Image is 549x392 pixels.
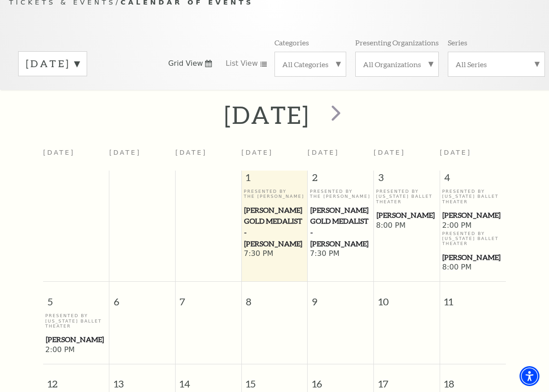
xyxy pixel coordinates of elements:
[26,57,79,71] label: [DATE]
[442,210,503,221] span: [PERSON_NAME]
[440,282,506,313] span: 11
[109,282,175,313] span: 6
[241,149,273,156] span: [DATE]
[168,59,203,69] span: Grid View
[355,38,439,47] p: Presenting Organizations
[308,282,373,313] span: 9
[242,282,308,313] span: 8
[520,366,539,386] div: Accessibility Menu
[176,282,241,313] span: 7
[310,205,371,250] span: [PERSON_NAME] Gold Medalist - [PERSON_NAME]
[363,59,431,69] label: All Organizations
[43,282,109,313] span: 5
[45,313,107,328] p: Presented By [US_STATE] Ballet Theater
[274,38,309,47] p: Categories
[282,59,338,69] label: All Categories
[376,221,437,231] span: 8:00 PM
[374,282,440,313] span: 10
[442,263,504,273] span: 8:00 PM
[456,59,537,69] label: All Series
[225,59,258,69] span: List View
[43,143,109,170] th: [DATE]
[242,171,308,189] span: 1
[45,345,107,355] span: 2:00 PM
[440,149,471,156] span: [DATE]
[374,171,440,189] span: 3
[442,221,504,231] span: 2:00 PM
[376,189,437,204] p: Presented By [US_STATE] Ballet Theater
[374,149,406,156] span: [DATE]
[46,334,107,345] span: [PERSON_NAME]
[308,149,339,156] span: [DATE]
[310,249,371,259] span: 7:30 PM
[244,189,305,199] p: Presented By The [PERSON_NAME]
[442,231,504,246] p: Presented By [US_STATE] Ballet Theater
[308,171,373,189] span: 2
[319,98,352,131] button: next
[448,38,467,47] p: Series
[244,205,304,250] span: [PERSON_NAME] Gold Medalist - [PERSON_NAME]
[244,249,305,259] span: 7:30 PM
[109,143,176,170] th: [DATE]
[440,171,506,189] span: 4
[442,252,503,263] span: [PERSON_NAME]
[310,189,371,199] p: Presented By The [PERSON_NAME]
[175,143,241,170] th: [DATE]
[377,210,437,221] span: [PERSON_NAME]
[224,100,310,129] h2: [DATE]
[442,189,504,204] p: Presented By [US_STATE] Ballet Theater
